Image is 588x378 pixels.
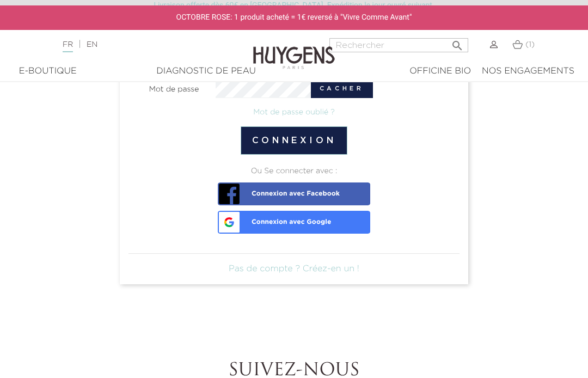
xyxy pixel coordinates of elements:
div: Ou Se connecter avec : [128,166,460,177]
a: FR [63,41,73,52]
div: Nos engagements [482,65,574,78]
div: Officine Bio [409,65,471,78]
a: (1) [512,40,535,49]
button: Connexion [241,126,348,155]
button: Cacher [311,79,373,98]
img: Huygens [253,29,335,71]
span: Connexion avec Facebook [220,182,340,198]
i:  [451,36,464,49]
input: Rechercher [329,38,468,52]
label: Mot de passe [120,78,207,95]
a: EN [87,41,97,48]
div: E-Boutique [14,65,82,78]
a: Connexion avec Facebook [218,182,370,205]
div: Diagnostic de peau [93,65,319,78]
a: Diagnostic de peau [87,65,324,78]
a: Connexion avec Google [218,211,370,234]
a: Pas de compte ? Créez-en un ! [229,265,359,273]
div: | [57,38,237,51]
span: (1) [525,41,535,48]
a: Mot de passe oublié ? [253,108,335,116]
button:  [448,35,467,50]
span: Connexion avec Google [220,211,331,226]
